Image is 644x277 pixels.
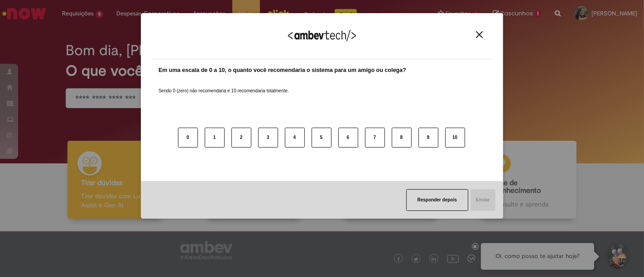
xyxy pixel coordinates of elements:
[365,128,385,148] button: 7
[205,128,225,148] button: 1
[406,189,468,211] button: Responder depois
[473,31,485,38] button: Close
[476,31,483,38] img: Close
[159,66,406,75] label: Em uma escala de 0 a 10, o quanto você recomendaria o sistema para um amigo ou colega?
[285,128,305,148] button: 4
[312,128,332,148] button: 5
[338,128,358,148] button: 6
[418,128,438,148] button: 9
[159,77,289,94] label: Sendo 0 (zero) não recomendaria e 10 recomendaria totalmente.
[258,128,278,148] button: 3
[231,128,251,148] button: 2
[288,30,356,41] img: Logo Ambevtech
[392,128,412,148] button: 8
[445,128,465,148] button: 10
[178,128,198,148] button: 0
